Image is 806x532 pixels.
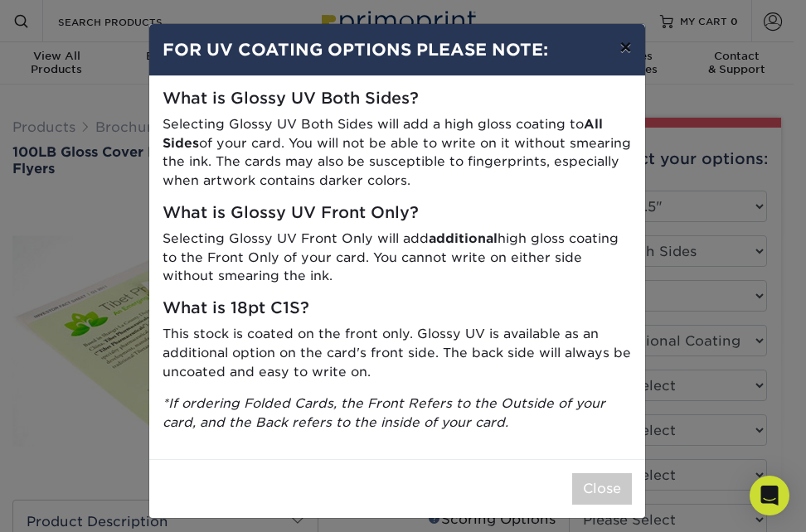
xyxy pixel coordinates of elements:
[606,24,644,70] button: ×
[163,204,632,223] h5: What is Glossy UV Front Only?
[750,476,789,515] div: Open Intercom Messenger
[163,116,603,151] strong: All Sides
[163,115,632,191] p: Selecting Glossy UV Both Sides will add a high gloss coating to of your card. You will not be abl...
[163,230,632,286] p: Selecting Glossy UV Front Only will add high gloss coating to the Front Only of your card. You ca...
[163,89,632,109] h5: What is Glossy UV Both Sides?
[163,325,632,381] p: This stock is coated on the front only. Glossy UV is available as an additional option on the car...
[163,299,632,318] h5: What is 18pt C1S?
[163,37,632,62] h4: FOR UV COATING OPTIONS PLEASE NOTE:
[572,473,632,505] button: Close
[163,395,605,430] i: *If ordering Folded Cards, the Front Refers to the Outside of your card, and the Back refers to t...
[429,230,498,246] strong: additional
